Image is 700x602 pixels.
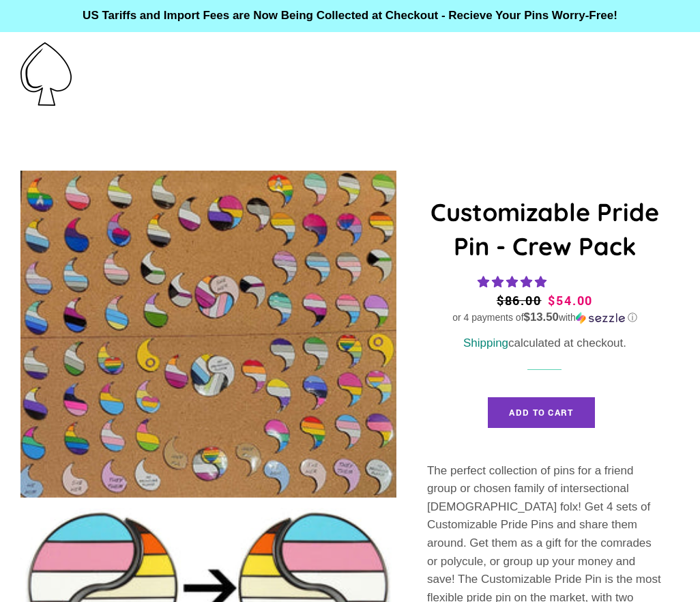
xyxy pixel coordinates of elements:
h1: Customizable Pride Pin - Crew Pack [427,195,662,264]
img: Sezzle [576,312,625,324]
img: Customizable Pride Pin - Crew Pack [20,171,396,498]
div: or 4 payments of with [427,311,662,324]
button: Add to Cart [488,397,594,427]
div: calculated at checkout. [427,334,662,353]
div: or 4 payments of$13.50withSezzle Click to learn more about Sezzle [427,311,662,324]
a: Shipping [463,336,508,349]
img: Pin-Ace [20,42,72,106]
span: $13.50 [524,311,559,324]
span: Add to Cart [509,406,573,418]
span: $86.00 [497,291,545,310]
span: $54.00 [548,292,593,309]
span: 4.83 stars [478,276,550,289]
